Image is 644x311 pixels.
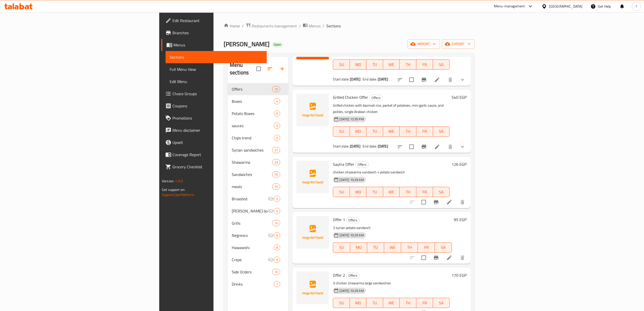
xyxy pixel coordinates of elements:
a: Upsell [161,136,267,149]
div: Drinks7 [228,278,289,290]
a: Edit menu item [434,77,440,83]
a: Edit Restaurant [161,14,267,27]
span: Edit Menu [170,78,263,85]
span: Open [272,42,283,47]
span: Offer 1 [333,216,345,223]
button: Branch-specific-item [430,196,442,208]
a: Support.OpsPlatform [162,191,194,198]
div: Broasted5 [228,193,289,205]
div: items [272,269,280,275]
button: FR [416,59,433,70]
span: FR [418,61,431,68]
span: SU [335,188,348,196]
button: TU [366,187,383,197]
button: TH [401,242,418,253]
div: [GEOGRAPHIC_DATA] [549,4,582,9]
span: [DATE] 10:29 AM [337,288,366,293]
div: Crepe9 [228,254,289,266]
nav: Menu sections [228,81,289,292]
span: MO [352,244,365,251]
h6: 126 EGP [452,161,467,168]
span: Saytra Offer [333,160,354,168]
span: Edit Restaurant [172,18,263,24]
div: items [272,147,280,153]
a: Coupons [161,100,267,112]
span: WE [385,128,398,135]
li: / [299,23,301,29]
div: Negresco6 [228,229,289,241]
span: FR [418,128,431,135]
div: Shawarma23 [228,156,289,168]
span: Promotions [172,115,263,121]
b: [DATE] [350,143,361,150]
span: Coverage Report [172,152,263,158]
span: 1.0.0 [175,178,183,184]
span: 14 [272,221,280,226]
span: 23 [272,160,280,165]
span: 6 [274,233,280,238]
span: Chips trend [232,135,274,141]
span: 27 [272,148,280,153]
div: Offers [346,217,360,223]
span: Syrian sandwiches [232,147,272,153]
img: Offer 2 [296,272,329,304]
span: SA [435,299,448,307]
span: Offers [232,86,272,92]
span: SA [435,61,448,68]
div: items [274,196,280,202]
img: Grilled Chicken Offer [296,94,329,126]
a: Edit Menu [166,75,267,88]
div: Chips trend6 [228,132,289,144]
button: SA [433,187,450,197]
h6: 540 EGP [452,94,467,101]
a: Menus [161,39,267,51]
button: MO [350,242,367,253]
span: Restaurants management [252,23,297,29]
span: 5 [274,197,280,201]
div: items [274,123,280,129]
div: sauces [232,123,274,129]
span: [DATE] 10:29 AM [337,233,366,238]
svg: Inactive section [268,232,274,238]
span: WE [385,299,398,307]
span: Branches [172,30,263,36]
svg: Inactive section [268,196,274,202]
button: SA [433,298,450,308]
button: MO [350,298,367,308]
div: Syrian sandwiches27 [228,144,289,156]
b: [DATE] [378,76,388,83]
button: sort-choices [394,74,406,86]
span: 9 [274,257,280,262]
span: MO [352,128,365,135]
span: meals [232,184,272,190]
div: Offers10 [228,83,289,95]
button: TH [400,298,416,308]
span: 4 [274,99,280,104]
button: TH [400,126,416,137]
span: TU [368,188,381,196]
button: WE [383,187,400,197]
div: Side Orders [232,269,272,275]
span: SA [435,188,448,196]
div: Hawawshi8 [228,241,289,254]
button: WE [383,298,400,308]
a: Full Menu View [166,63,267,75]
span: Select to update [418,252,429,263]
div: Side Orders10 [228,266,289,278]
a: Restaurants management [246,23,297,29]
span: MO [352,188,365,196]
button: SU [333,126,350,137]
p: chicken shawarma sandwich + potato sandwich [333,169,450,175]
div: Sandwiches16 [228,168,289,181]
button: SA [435,242,452,253]
button: MO [350,126,367,137]
div: items [274,98,280,104]
span: Start date: [333,143,349,150]
span: FR [418,188,431,196]
button: SU [333,59,350,70]
h6: 95 EGP [454,216,467,223]
div: items [272,220,280,226]
span: Potato Boxes [232,110,274,117]
div: items [274,257,280,263]
span: Menus [173,42,263,48]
